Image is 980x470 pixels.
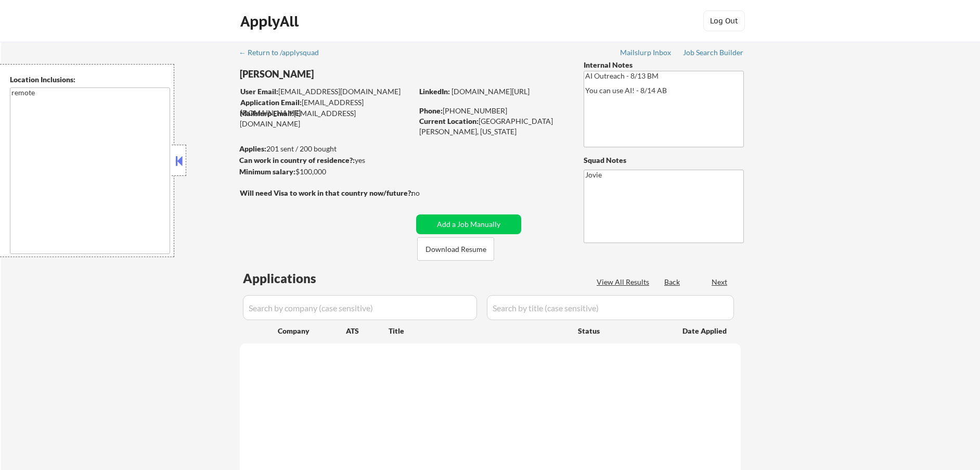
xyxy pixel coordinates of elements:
input: Search by title (case sensitive) [487,295,734,320]
div: Mailslurp Inbox [620,49,672,56]
button: Add a Job Manually [416,214,521,234]
strong: Application Email: [240,98,302,107]
button: Log Out [703,10,745,31]
strong: Will need Visa to work in that country now/future?: [240,188,413,197]
button: Download Resume [417,237,494,261]
div: yes [239,155,409,166]
div: Job Search Builder [683,49,744,56]
input: Search by company (case sensitive) [243,295,477,320]
div: Next [712,277,728,287]
div: [EMAIL_ADDRESS][DOMAIN_NAME] [240,108,412,129]
div: Company [278,326,346,336]
div: ← Return to /applysquad [239,49,329,56]
div: ATS [346,326,389,336]
strong: User Email: [240,87,278,96]
a: [DOMAIN_NAME][URL] [452,87,530,96]
div: [PERSON_NAME] [240,68,454,81]
div: Date Applied [682,326,728,336]
div: [EMAIL_ADDRESS][DOMAIN_NAME] [240,97,412,118]
div: View All Results [597,277,652,287]
div: no [411,188,441,198]
div: Applications [243,272,346,285]
div: 201 sent / 200 bought [239,144,412,154]
div: Title [389,326,568,336]
strong: Mailslurp Email: [240,109,294,118]
div: [EMAIL_ADDRESS][DOMAIN_NAME] [240,86,412,97]
strong: Applies: [239,144,266,153]
strong: Phone: [419,106,443,115]
a: Job Search Builder [683,48,744,59]
a: Mailslurp Inbox [620,48,672,59]
div: Internal Notes [584,60,744,70]
strong: Can work in country of residence?: [239,156,355,164]
div: Status [578,321,667,340]
div: Squad Notes [584,155,744,166]
div: ApplyAll [240,12,302,30]
strong: Minimum salary: [239,167,295,176]
strong: LinkedIn: [419,87,450,96]
div: Back [664,277,681,287]
a: ← Return to /applysquad [239,48,329,59]
div: [PHONE_NUMBER] [419,106,566,116]
strong: Current Location: [419,117,479,125]
div: $100,000 [239,167,412,177]
div: [GEOGRAPHIC_DATA][PERSON_NAME], [US_STATE] [419,116,566,136]
div: Location Inclusions: [10,74,170,85]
